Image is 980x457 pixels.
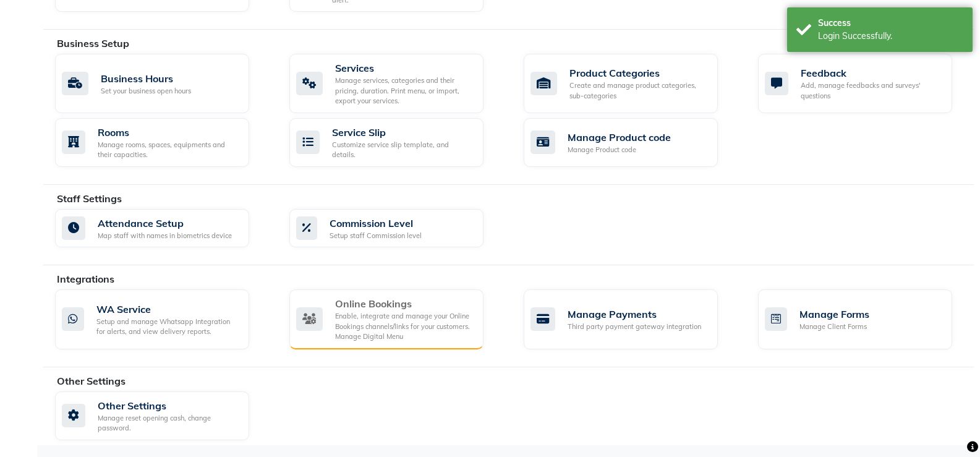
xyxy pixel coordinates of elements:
[289,118,505,167] a: Service SlipCustomize service slip template, and details.
[568,145,671,155] div: Manage Product code
[801,66,942,80] div: Feedback
[568,307,701,322] div: Manage Payments
[818,30,963,43] div: Login Successfully.
[55,391,271,440] a: Other SettingsManage reset opening cash, change password.
[101,71,191,86] div: Business Hours
[55,118,271,167] a: RoomsManage rooms, spaces, equipments and their capacities.
[524,118,739,167] a: Manage Product codeManage Product code
[799,307,869,322] div: Manage Forms
[330,231,422,241] div: Setup staff Commission level
[289,289,505,349] a: Online BookingsEnable, integrate and manage your Online Bookings channels/links for your customer...
[335,311,474,342] div: Enable, integrate and manage your Online Bookings channels/links for your customers. Manage Digit...
[799,322,869,332] div: Manage Client Forms
[289,209,505,248] a: Commission LevelSetup staff Commission level
[818,17,963,30] div: Success
[96,317,239,337] div: Setup and manage Whatsapp Integration for alerts, and view delivery reports.
[332,140,474,160] div: Customize service slip template, and details.
[98,398,239,413] div: Other Settings
[101,86,191,96] div: Set your business open hours
[98,125,239,140] div: Rooms
[335,296,474,311] div: Online Bookings
[569,66,708,80] div: Product Categories
[524,289,739,349] a: Manage PaymentsThird party payment gateway integration
[330,216,422,231] div: Commission Level
[335,75,474,106] div: Manage services, categories and their pricing, duration. Print menu, or import, export your servi...
[569,80,708,101] div: Create and manage product categories, sub-categories
[758,289,974,349] a: Manage FormsManage Client Forms
[335,61,474,75] div: Services
[568,130,671,145] div: Manage Product code
[55,54,271,113] a: Business HoursSet your business open hours
[332,125,474,140] div: Service Slip
[55,289,271,349] a: WA ServiceSetup and manage Whatsapp Integration for alerts, and view delivery reports.
[96,302,239,317] div: WA Service
[98,413,239,434] div: Manage reset opening cash, change password.
[98,140,239,160] div: Manage rooms, spaces, equipments and their capacities.
[524,54,739,113] a: Product CategoriesCreate and manage product categories, sub-categories
[801,80,942,101] div: Add, manage feedbacks and surveys' questions
[289,54,505,113] a: ServicesManage services, categories and their pricing, duration. Print menu, or import, export yo...
[758,54,974,113] a: FeedbackAdd, manage feedbacks and surveys' questions
[568,322,701,332] div: Third party payment gateway integration
[98,231,232,241] div: Map staff with names in biometrics device
[98,216,232,231] div: Attendance Setup
[55,209,271,248] a: Attendance SetupMap staff with names in biometrics device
